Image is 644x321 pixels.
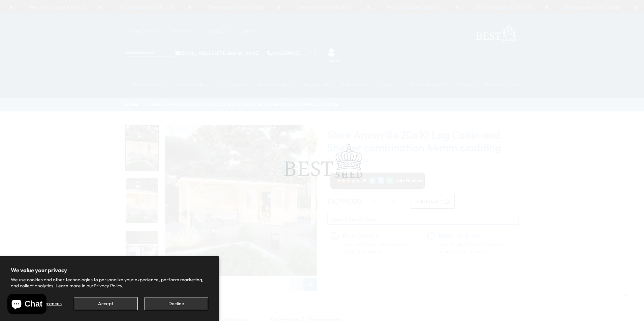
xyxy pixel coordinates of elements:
h2: We value your privacy [11,267,208,274]
button: Accept [74,297,137,310]
a: Privacy Policy. [94,283,123,289]
button: Decline [144,297,208,310]
p: We use cookies and other technologies to personalize your experience, perform marketing, and coll... [11,277,208,289]
inbox-online-store-chat: Shopify online store chat [5,294,49,316]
